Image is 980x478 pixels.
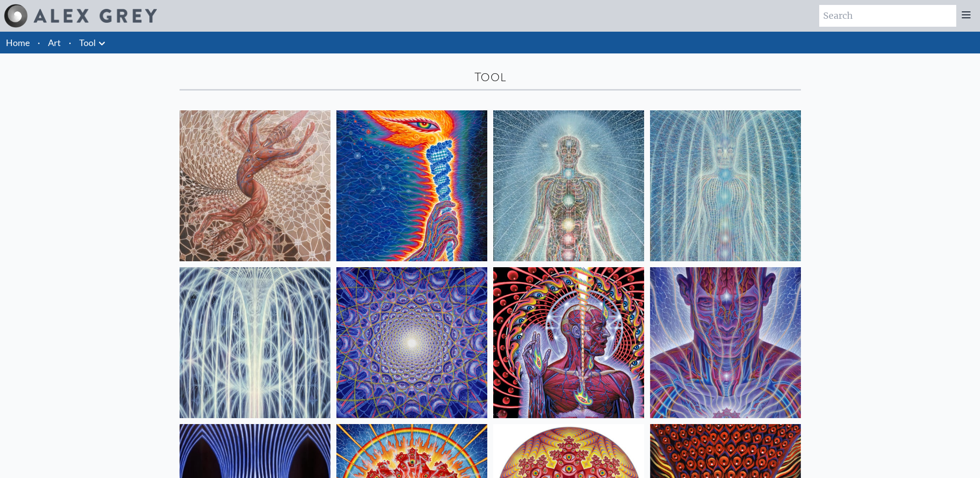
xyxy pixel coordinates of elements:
a: Home [6,37,30,48]
div: Tool [180,69,801,85]
a: Art [48,36,61,49]
li: · [65,32,75,53]
a: Tool [79,36,96,49]
li: · [34,32,44,53]
img: Mystic Eye, 2018, Alex Grey [650,267,801,418]
input: Search [819,5,956,27]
